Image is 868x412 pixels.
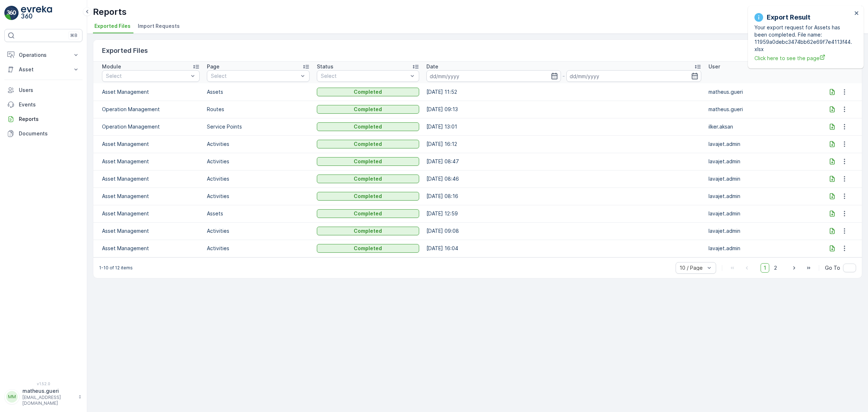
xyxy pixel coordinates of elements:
td: [DATE] 13:01 [423,118,705,135]
p: lavajet.admin [709,193,811,200]
span: v 1.52.0 [4,382,82,386]
p: Activities [207,227,310,235]
p: Service Points [207,123,310,130]
span: 2 [771,263,780,273]
button: Completed [317,105,420,114]
p: Page [207,63,220,70]
input: dd/mm/yyyy [566,70,701,82]
p: Operations [19,51,68,59]
p: Completed [354,88,382,96]
p: ⌘B [70,33,77,38]
button: Completed [317,227,420,235]
p: Asset Management [102,175,200,182]
td: [DATE] 09:13 [423,101,705,118]
span: 1 [761,263,769,273]
button: Completed [317,192,420,201]
p: Asset Management [102,140,200,148]
p: matheus.gueri [22,387,75,395]
button: Completed [317,244,420,253]
td: [DATE] 16:12 [423,135,705,153]
p: Completed [354,193,382,200]
a: Documents [4,126,82,141]
p: Asset [19,66,68,73]
p: Activities [207,245,310,252]
a: Click here to see the page [754,54,852,62]
p: lavajet.admin [709,140,811,148]
button: Completed [317,140,420,148]
td: [DATE] 11:52 [423,83,705,101]
p: Asset Management [102,227,200,235]
button: Completed [317,209,420,218]
p: Export Result [767,12,810,22]
td: [DATE] 08:46 [423,170,705,188]
p: Asset Management [102,193,200,200]
td: [DATE] 08:16 [423,188,705,205]
span: Import Requests [138,22,180,30]
p: Assets [207,88,310,96]
a: Reports [4,112,82,126]
p: Asset Management [102,210,200,217]
button: Completed [317,122,420,131]
p: Module [102,63,121,70]
p: matheus.gueri [709,106,811,113]
p: Exported Files [102,46,148,56]
p: lavajet.admin [709,210,811,217]
p: Documents [19,130,80,137]
p: Date [426,63,438,70]
p: Status [317,63,333,70]
p: Completed [354,140,382,148]
a: Events [4,97,82,112]
p: Completed [354,175,382,182]
p: Your export request for Assets has been completed. File name: 11959a0debc3474bb62e69f7e4113f44.xlsx [754,24,852,53]
p: lavajet.admin [709,158,811,165]
p: User [709,63,720,70]
p: Activities [207,140,310,148]
p: Completed [354,158,382,165]
button: Completed [317,175,420,183]
p: Assets [207,210,310,217]
input: dd/mm/yyyy [426,70,561,82]
p: Completed [354,245,382,252]
td: [DATE] 12:59 [423,205,705,222]
p: Asset Management [102,245,200,252]
p: Routes [207,106,310,113]
p: Activities [207,158,310,165]
p: Events [19,101,80,108]
p: Reports [93,6,127,18]
button: close [854,10,859,17]
p: Completed [354,123,382,130]
p: Select [211,72,298,80]
p: Completed [354,227,382,235]
span: Go To [825,264,840,272]
p: lavajet.admin [709,175,811,182]
p: Asset Management [102,158,200,165]
p: lavajet.admin [709,227,811,235]
p: Activities [207,193,310,200]
p: - [562,72,565,80]
a: Users [4,83,82,97]
p: Reports [19,115,80,123]
img: logo_light-DOdMpM7g.png [21,6,52,20]
button: MMmatheus.gueri[EMAIL_ADDRESS][DOMAIN_NAME] [4,387,82,406]
p: Activities [207,175,310,182]
button: Asset [4,62,82,77]
p: matheus.gueri [709,88,811,96]
button: Completed [317,88,420,96]
img: logo [4,6,19,20]
button: Operations [4,48,82,62]
div: MM [6,391,18,403]
td: [DATE] 16:04 [423,240,705,257]
p: 1-10 of 12 items [99,265,133,271]
p: Users [19,87,80,94]
td: [DATE] 09:08 [423,222,705,240]
p: ilker.aksan [709,123,811,130]
p: Asset Management [102,88,200,96]
p: Operation Management [102,106,200,113]
p: [EMAIL_ADDRESS][DOMAIN_NAME] [22,395,75,406]
p: Completed [354,106,382,113]
span: Exported Files [94,22,131,30]
p: lavajet.admin [709,245,811,252]
td: [DATE] 08:47 [423,153,705,170]
p: Completed [354,210,382,217]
